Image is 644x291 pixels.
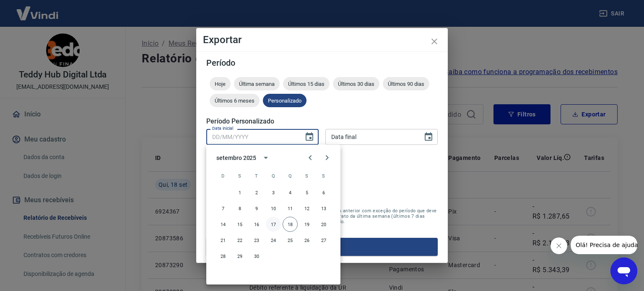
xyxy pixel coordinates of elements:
span: Olá! Precisa de ajuda? [5,6,70,13]
button: 6 [316,185,331,200]
button: close [424,31,444,52]
button: 7 [216,201,231,216]
div: Últimos 6 meses [210,94,260,107]
h5: Período Personalizado [206,117,438,126]
button: 24 [266,233,281,248]
iframe: Botão para abrir a janela de mensagens [610,258,637,284]
button: 13 [316,201,331,216]
button: 25 [283,233,298,248]
button: 9 [249,201,264,216]
button: 16 [249,217,264,232]
div: Últimos 30 dias [333,77,379,90]
button: 12 [299,201,314,216]
div: Hoje [210,77,231,90]
div: Últimos 15 dias [283,77,330,90]
div: setembro 2025 [216,153,256,162]
button: Previous month [302,149,319,166]
span: Última semana [234,81,280,87]
span: sexta-feira [299,167,314,184]
h5: Período [206,59,438,67]
button: 17 [266,217,281,232]
div: Última semana [234,77,280,90]
button: 3 [266,185,281,200]
h4: Exportar [203,35,441,45]
div: Personalizado [263,94,306,107]
button: 27 [316,233,331,248]
button: 28 [216,249,231,264]
button: Choose date [301,129,318,145]
label: Data inicial [212,125,234,131]
span: Personalizado [263,98,306,104]
span: Últimos 6 meses [210,98,260,104]
button: 15 [232,217,247,232]
input: DD/MM/YYYY [325,129,417,144]
button: Next month [319,149,335,166]
button: 23 [249,233,264,248]
span: quarta-feira [266,167,281,184]
button: 21 [216,233,231,248]
span: segunda-feira [232,167,247,184]
button: 20 [316,217,331,232]
span: terça-feira [249,167,264,184]
span: quinta-feira [283,167,298,184]
span: Últimos 90 dias [383,81,429,87]
button: 26 [299,233,314,248]
iframe: Mensagem da empresa [571,236,637,254]
span: domingo [216,167,231,184]
button: 14 [216,217,231,232]
button: Choose date [420,129,437,145]
span: Últimos 15 dias [283,81,330,87]
button: 10 [266,201,281,216]
button: 18 [283,217,298,232]
span: Últimos 30 dias [333,81,379,87]
button: 22 [232,233,247,248]
span: Hoje [210,81,231,87]
button: 11 [283,201,298,216]
span: sábado [316,167,331,184]
button: 8 [232,201,247,216]
button: 1 [232,185,247,200]
button: calendar view is open, switch to year view [259,151,273,165]
button: 19 [299,217,314,232]
input: DD/MM/YYYY [206,129,298,144]
div: Últimos 90 dias [383,77,429,90]
iframe: Fechar mensagem [551,237,567,254]
button: 30 [249,249,264,264]
button: 2 [249,185,264,200]
button: 29 [232,249,247,264]
button: 5 [299,185,314,200]
button: 4 [283,185,298,200]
